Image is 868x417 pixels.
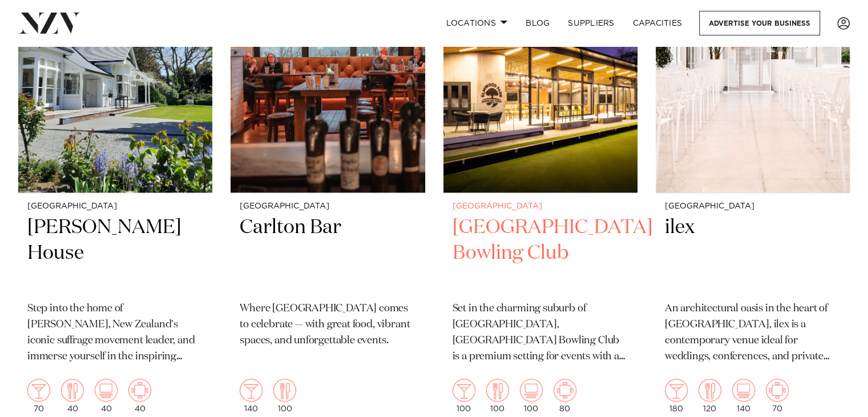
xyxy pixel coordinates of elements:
img: cocktail.png [453,379,475,402]
a: Advertise your business [699,11,820,35]
div: 100 [486,379,509,413]
img: theatre.png [732,379,755,402]
img: dining.png [699,379,721,402]
img: nzv-logo.png [18,13,80,33]
img: cocktail.png [240,379,263,402]
img: meeting.png [128,379,151,402]
h2: ilex [665,215,841,292]
div: 140 [240,379,263,413]
div: 100 [520,379,543,413]
a: BLOG [516,11,559,35]
small: [GEOGRAPHIC_DATA] [27,202,203,211]
img: cocktail.png [27,379,50,402]
div: 40 [128,379,151,413]
small: [GEOGRAPHIC_DATA] [665,202,841,211]
img: meeting.png [554,379,576,402]
img: theatre.png [520,379,543,402]
small: [GEOGRAPHIC_DATA] [453,202,628,211]
a: Locations [437,11,516,35]
div: 40 [61,379,84,413]
img: dining.png [486,379,509,402]
p: Set in the charming suburb of [GEOGRAPHIC_DATA], [GEOGRAPHIC_DATA] Bowling Club is a premium sett... [453,301,628,365]
div: 180 [665,379,688,413]
h2: Carlton Bar [240,215,415,292]
img: dining.png [273,379,296,402]
img: cocktail.png [665,379,688,402]
div: 140 [732,379,755,413]
h2: [PERSON_NAME] House [27,215,203,292]
div: 80 [554,379,576,413]
img: meeting.png [766,379,789,402]
img: dining.png [61,379,84,402]
img: theatre.png [95,379,118,402]
small: [GEOGRAPHIC_DATA] [240,202,415,211]
a: Capacities [624,11,692,35]
div: 40 [95,379,118,413]
h2: [GEOGRAPHIC_DATA] Bowling Club [453,215,628,292]
p: Where [GEOGRAPHIC_DATA] comes to celebrate — with great food, vibrant spaces, and unforgettable e... [240,301,415,349]
a: SUPPLIERS [559,11,623,35]
div: 70 [27,379,50,413]
div: 100 [453,379,475,413]
div: 100 [273,379,296,413]
p: Step into the home of [PERSON_NAME], New Zealand's iconic suffrage movement leader, and immerse y... [27,301,203,365]
p: An architectural oasis in the heart of [GEOGRAPHIC_DATA], ilex is a contemporary venue ideal for ... [665,301,841,365]
div: 120 [699,379,721,413]
div: 70 [766,379,789,413]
